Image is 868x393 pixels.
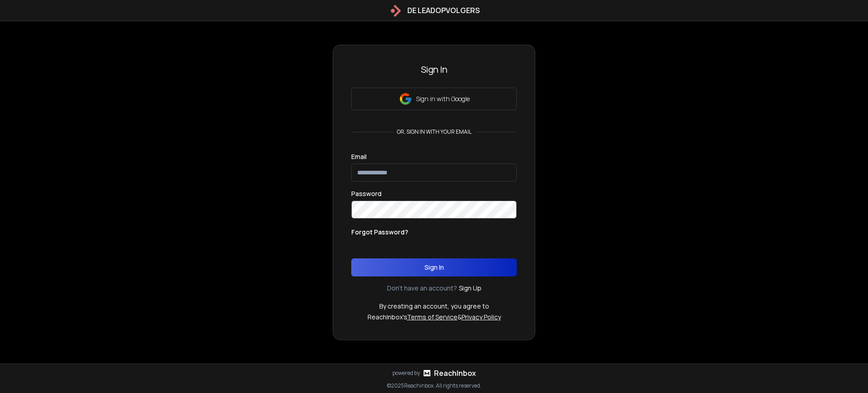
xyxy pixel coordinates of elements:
[424,370,430,376] img: logo
[387,284,457,293] p: Don't have an account?
[407,313,458,321] a: Terms of Service
[351,191,382,197] label: Password
[462,313,501,321] a: Privacy Policy
[407,5,480,16] h1: De Leadopvolgers
[368,313,501,322] p: ReachInbox's &
[392,370,420,377] p: powered by
[393,128,475,136] p: or, sign in with your email
[459,284,481,293] a: Sign Up
[388,4,402,17] img: logo
[351,88,517,110] button: Sign in with Google
[416,94,470,103] p: Sign in with Google
[387,382,481,389] p: © 2025 Reachinbox. All rights reserved.
[434,368,476,379] a: ReachInbox
[379,302,489,311] p: By creating an account, you agree to
[351,258,517,276] button: Sign In
[351,63,517,76] h3: Sign In
[351,228,408,237] p: Forgot Password?
[351,154,367,160] label: Email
